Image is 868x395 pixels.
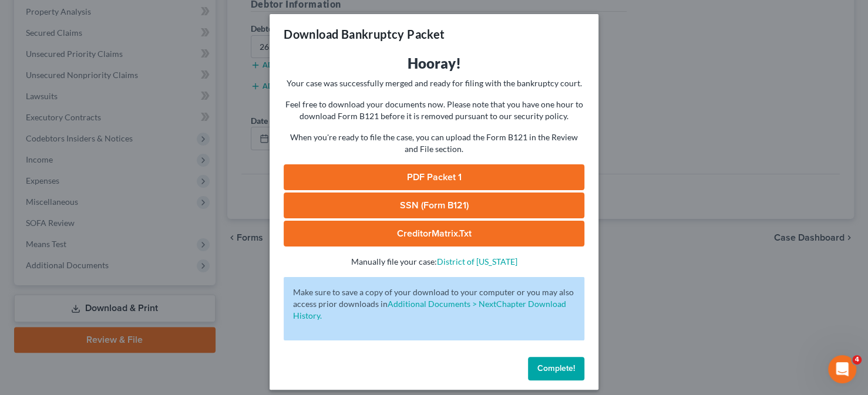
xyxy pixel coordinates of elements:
[284,164,584,190] a: PDF Packet 1
[293,299,566,320] a: Additional Documents > NextChapter Download History.
[437,256,517,266] a: District of [US_STATE]
[284,131,584,155] p: When you're ready to file the case, you can upload the Form B121 in the Review and File section.
[537,363,575,373] span: Complete!
[852,355,862,364] span: 4
[284,221,584,247] a: CreditorMatrix.txt
[284,256,584,268] p: Manually file your case:
[284,99,584,122] p: Feel free to download your documents now. Please note that you have one hour to download Form B12...
[828,355,856,383] iframe: Intercom live chat
[284,193,584,218] a: SSN (Form B121)
[284,77,584,89] p: Your case was successfully merged and ready for filing with the bankruptcy court.
[284,26,445,42] h3: Download Bankruptcy Packet
[293,286,575,322] p: Make sure to save a copy of your download to your computer or you may also access prior downloads in
[528,357,584,380] button: Complete!
[284,54,584,73] h3: Hooray!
